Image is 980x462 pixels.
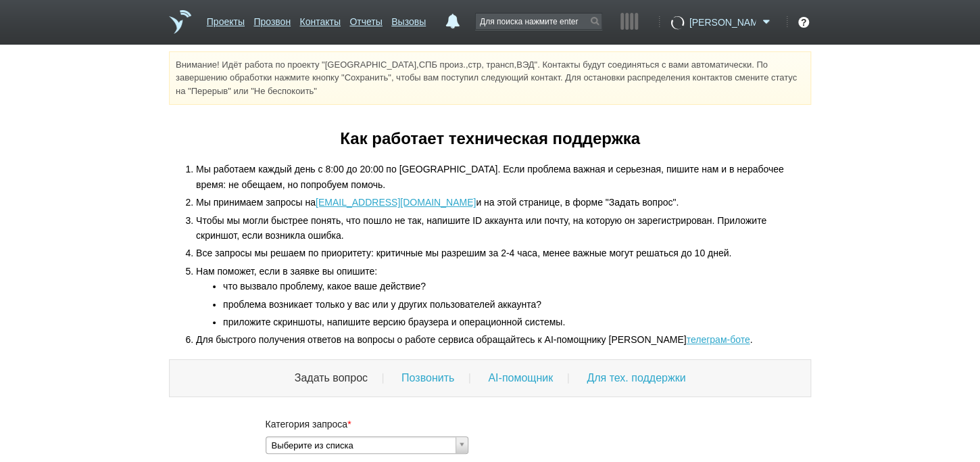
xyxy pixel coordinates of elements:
a: Контакты [299,9,340,29]
a: Выберите из списка [266,436,468,454]
a: Для тех. поддержки [587,372,685,384]
li: что вызвало проблему, какое ваше действие? [223,279,811,294]
li: проблема возникает только у вас или у других пользователей аккаунта? [223,297,811,312]
span: Выберите из списка [272,437,450,455]
a: [EMAIL_ADDRESS][DOMAIN_NAME] [316,197,476,208]
li: Мы работаем каждый день с 8:00 до 20:00 по [GEOGRAPHIC_DATA]. Если проблема важная и серьезная, п... [196,162,811,192]
li: Мы принимаем запросы на и на этой странице, в форме "Задать вопрос". [196,195,811,210]
span: Как работает техническая поддержка [169,129,811,148]
a: телеграм-боте [686,334,750,345]
a: Прозвон [253,9,291,29]
a: Вызовы [391,9,426,29]
li: Все запросы мы решаем по приоритету: критичные мы разрешим за 2-4 часа, менее важные могут решать... [196,246,811,260]
a: Проекты [207,9,245,29]
a: AI-помощник [488,372,553,384]
li: Чтобы мы могли быстрее понять, что пошло не так, напишите ID аккаунта или почту, на которую он за... [196,213,811,244]
div: ? [798,17,809,28]
input: Для поиска нажмите enter [476,14,602,29]
a: Позвонить [401,372,454,384]
a: [PERSON_NAME] [689,14,774,28]
li: приложите скриншоты, напишите версию браузера и операционной системы. [223,315,811,329]
a: Отчеты [349,9,382,29]
li: Нам поможет, если в заявке вы опишите: [196,264,811,330]
label: Категория запроса [266,417,715,434]
span: [PERSON_NAME] [689,16,756,29]
li: Для быстрого получения ответов на вопросы о работе сервиса обращайтесь к AI-помощнику [PERSON_NAM... [196,332,811,347]
div: Внимание! Идёт работа по проекту "[GEOGRAPHIC_DATA],СПБ произ.,стр, трансп,ВЭД". Контакты будут с... [169,51,811,105]
a: На главную [169,10,191,34]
